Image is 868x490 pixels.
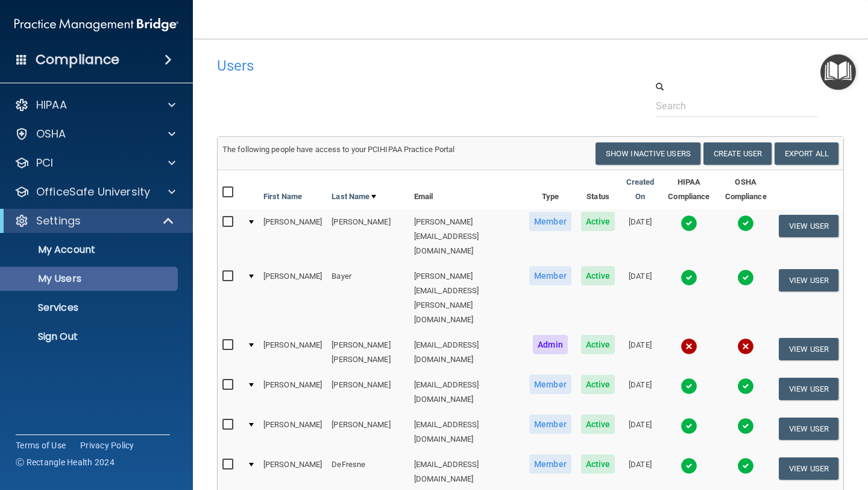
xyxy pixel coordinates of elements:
h4: Users [217,58,575,74]
th: HIPAA Compliance [661,170,718,209]
a: OfficeSafe University [14,185,175,199]
th: Email [409,170,524,209]
img: tick.e7d51cea.svg [681,378,697,395]
td: [PERSON_NAME] [259,264,327,332]
span: Member [529,415,571,434]
button: Open Resource Center [820,54,856,90]
span: Active [581,454,615,474]
span: Active [581,415,615,434]
td: [PERSON_NAME] [259,412,327,452]
img: tick.e7d51cea.svg [681,269,697,286]
img: tick.e7d51cea.svg [681,215,697,232]
h4: Compliance [36,51,119,68]
iframe: Drift Widget Chat Controller [659,404,854,453]
td: [DATE] [620,332,660,372]
a: HIPAA [14,98,175,112]
img: tick.e7d51cea.svg [737,378,754,395]
td: [PERSON_NAME][EMAIL_ADDRESS][PERSON_NAME][DOMAIN_NAME] [409,264,524,332]
td: [PERSON_NAME] [259,372,327,412]
p: OfficeSafe University [36,185,150,199]
td: [PERSON_NAME] [PERSON_NAME] [327,332,409,372]
a: PCI [14,156,175,170]
p: OSHA [36,127,66,141]
td: Bayer [327,264,409,332]
p: Settings [36,214,81,228]
td: [DATE] [620,412,660,452]
p: My Users [8,273,172,285]
td: [PERSON_NAME] [259,332,327,372]
p: My Account [8,244,172,256]
img: tick.e7d51cea.svg [737,269,754,286]
td: [PERSON_NAME] [327,209,409,264]
img: tick.e7d51cea.svg [737,457,754,474]
a: Last Name [332,189,376,204]
td: [PERSON_NAME] [327,372,409,412]
button: View User [779,378,838,400]
a: Terms of Use [16,439,66,451]
span: Admin [533,335,568,354]
img: cross.ca9f0e7f.svg [737,338,754,355]
button: View User [779,215,838,237]
button: View User [779,338,838,360]
img: tick.e7d51cea.svg [737,215,754,232]
p: PCI [36,156,53,170]
img: tick.e7d51cea.svg [681,457,697,474]
a: Privacy Policy [80,439,134,451]
span: Active [581,335,615,354]
span: Active [581,266,615,285]
td: [PERSON_NAME] [327,412,409,452]
td: [PERSON_NAME][EMAIL_ADDRESS][DOMAIN_NAME] [409,209,524,264]
button: Create User [703,142,772,165]
td: [DATE] [620,264,660,332]
a: Settings [14,214,175,228]
td: [PERSON_NAME] [259,209,327,264]
button: View User [779,269,838,291]
a: OSHA [14,127,175,141]
td: [EMAIL_ADDRESS][DOMAIN_NAME] [409,332,524,372]
span: Active [581,212,615,231]
td: [DATE] [620,372,660,412]
span: Ⓒ Rectangle Health 2024 [16,456,115,468]
p: Sign Out [8,331,172,343]
span: Member [529,212,571,231]
input: Search [656,95,818,117]
button: Show Inactive Users [596,142,700,165]
th: OSHA Compliance [717,170,774,209]
span: Member [529,375,571,394]
img: cross.ca9f0e7f.svg [681,338,697,355]
p: Services [8,302,172,314]
td: [EMAIL_ADDRESS][DOMAIN_NAME] [409,412,524,452]
button: View User [779,457,838,480]
p: HIPAA [36,98,67,112]
span: The following people have access to your PCIHIPAA Practice Portal [222,145,455,154]
a: Export All [775,142,838,165]
span: Member [529,266,571,285]
span: Member [529,454,571,474]
td: [EMAIL_ADDRESS][DOMAIN_NAME] [409,372,524,412]
img: PMB logo [14,13,178,37]
a: Created On [624,175,655,204]
th: Status [576,170,620,209]
a: First Name [263,189,302,204]
th: Type [524,170,576,209]
span: Active [581,375,615,394]
td: [DATE] [620,209,660,264]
